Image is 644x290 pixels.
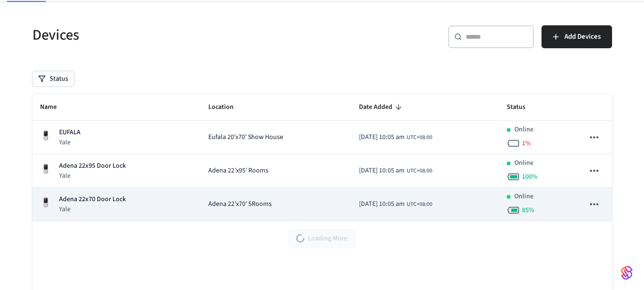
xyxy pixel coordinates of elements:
[40,197,51,208] img: Yale Assure Touchscreen Wifi Smart Lock, Satin Nickel, Front
[59,138,81,147] p: Yale
[522,205,534,215] span: 85 %
[542,25,612,48] button: Add Devices
[514,125,533,135] p: Online
[59,128,81,138] p: EUFALA
[359,166,405,176] span: [DATE] 10:05 am
[32,71,74,86] button: Status
[359,199,405,209] span: [DATE] 10:05 am
[40,163,51,175] img: Yale Assure Touchscreen Wifi Smart Lock, Satin Nickel, Front
[507,100,538,115] span: Status
[359,132,405,142] span: [DATE] 10:05 am
[32,94,612,221] table: sticky table
[407,167,432,175] span: UTC+08:00
[208,166,268,176] span: Adena 22’x95’ Rooms
[359,100,405,115] span: Date Added
[40,130,51,141] img: Yale Assure Touchscreen Wifi Smart Lock, Satin Nickel, Front
[359,132,432,142] div: Asia/Kuala_Lumpur
[40,100,69,115] span: Name
[514,158,533,168] p: Online
[59,194,126,204] p: Adena 22x70 Door Lock
[59,171,126,181] p: Yale
[59,204,126,214] p: Yale
[514,192,533,202] p: Online
[522,139,531,148] span: 1 %
[208,100,246,115] span: Location
[621,265,633,280] img: SeamLogoGradient.69752ec5.svg
[208,132,283,142] span: Eufala 20’x70’ Show House
[564,31,601,43] span: Add Devices
[59,161,126,171] p: Adena 22x95 Door Lock
[407,200,432,209] span: UTC+08:00
[359,166,432,176] div: Asia/Kuala_Lumpur
[359,199,432,209] div: Asia/Kuala_Lumpur
[407,133,432,142] span: UTC+08:00
[32,25,317,45] h5: Devices
[522,172,538,182] span: 100 %
[208,199,272,209] span: Adena 22’x70’ 5Rooms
